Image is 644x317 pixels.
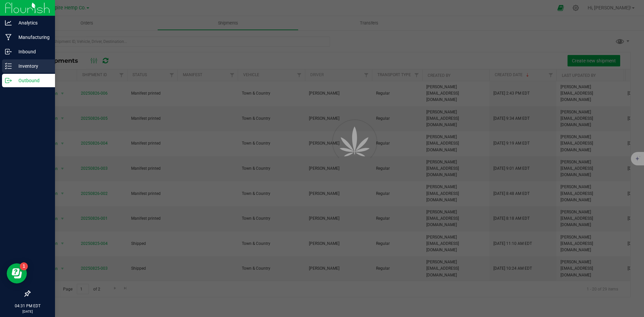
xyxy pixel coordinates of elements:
[3,303,52,309] p: 04:31 PM EDT
[12,19,52,27] p: Analytics
[5,19,12,26] inline-svg: Analytics
[12,33,52,41] p: Manufacturing
[5,63,12,69] inline-svg: Inventory
[7,263,27,283] iframe: Resource center
[5,34,12,41] inline-svg: Manufacturing
[20,262,28,270] iframe: Resource center unread badge
[12,48,52,56] p: Inbound
[5,77,12,84] inline-svg: Outbound
[3,309,52,314] p: [DATE]
[5,48,12,55] inline-svg: Inbound
[12,62,52,70] p: Inventory
[12,76,52,85] p: Outbound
